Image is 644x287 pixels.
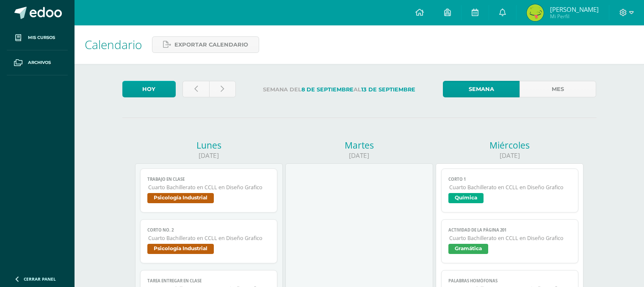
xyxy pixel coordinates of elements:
span: Corto No. 2 [147,227,271,233]
a: Trabajo en claseCuarto Bachillerato en CCLL en Diseño GraficoPsicología Industrial [140,168,278,212]
div: [DATE] [436,151,583,160]
div: [DATE] [135,151,283,160]
span: Mi Perfil [550,13,599,20]
img: 97e88fa67c80cacf31678ba3dd903fc2.png [527,4,544,21]
div: Lunes [135,139,283,151]
span: Cuarto Bachillerato en CCLL en Diseño Grafico [449,184,572,191]
span: Exportar calendario [174,37,248,52]
span: Actividad de la página 201 [448,227,572,233]
a: Hoy [122,81,176,97]
label: Semana del al [243,81,436,98]
strong: 13 de Septiembre [361,86,415,93]
a: Actividad de la página 201Cuarto Bachillerato en CCLL en Diseño GraficoGramática [441,219,579,263]
span: Cuarto Bachillerato en CCLL en Diseño Grafico [148,235,271,242]
span: Corto 1 [448,177,572,182]
span: Psicología Industrial [147,244,214,254]
span: Mis cursos [28,34,55,41]
a: Mes [520,81,596,97]
span: Cuarto Bachillerato en CCLL en Diseño Grafico [148,184,271,191]
a: Archivos [7,50,68,75]
span: Calendario [85,36,142,52]
span: Cuarto Bachillerato en CCLL en Diseño Grafico [449,235,572,242]
a: Semana [443,81,520,97]
div: Miércoles [436,139,583,151]
div: Martes [285,139,433,151]
a: Mis cursos [7,25,68,50]
div: [DATE] [285,151,433,160]
span: [PERSON_NAME] [550,5,599,14]
a: Exportar calendario [152,36,259,53]
a: Corto No. 2Cuarto Bachillerato en CCLL en Diseño GraficoPsicología Industrial [140,219,278,263]
span: Cerrar panel [24,276,56,282]
span: Psicología Industrial [147,193,214,203]
strong: 8 de Septiembre [301,86,354,93]
span: Trabajo en clase [147,177,271,182]
span: Palabras homófonas [448,278,572,284]
span: Archivos [28,59,51,66]
a: Corto 1Cuarto Bachillerato en CCLL en Diseño GraficoQuímica [441,168,579,212]
span: Tarea entregar en clase [147,278,271,284]
span: Química [448,193,484,203]
span: Gramática [448,244,488,254]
